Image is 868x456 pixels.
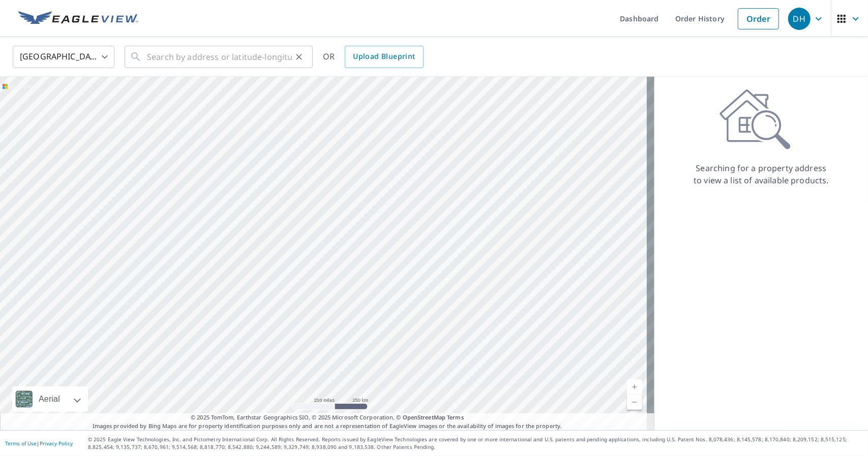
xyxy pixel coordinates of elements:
a: Current Level 5, Zoom In [627,379,642,395]
input: Search by address or latitude-longitude [147,43,292,71]
a: Current Level 5, Zoom Out [627,395,642,410]
span: Upload Blueprint [353,50,415,63]
a: OpenStreetMap [403,413,445,421]
div: Aerial [36,386,63,412]
a: Terms [447,413,464,421]
a: Upload Blueprint [345,46,423,68]
div: OR [323,46,424,68]
a: Order [738,8,779,29]
span: © 2025 TomTom, Earthstar Geographics SIO, © 2025 Microsoft Corporation, © [191,413,464,422]
div: [GEOGRAPHIC_DATA] [13,43,114,71]
div: Aerial [12,386,88,412]
div: DH [788,8,811,30]
button: Clear [292,50,306,64]
a: Terms of Use [5,440,37,447]
img: EV Logo [18,11,138,26]
p: | [5,440,73,446]
p: © 2025 Eagle View Technologies, Inc. and Pictometry International Corp. All Rights Reserved. Repo... [88,436,863,451]
a: Privacy Policy [40,440,73,447]
p: Searching for a property address to view a list of available products. [693,162,829,186]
